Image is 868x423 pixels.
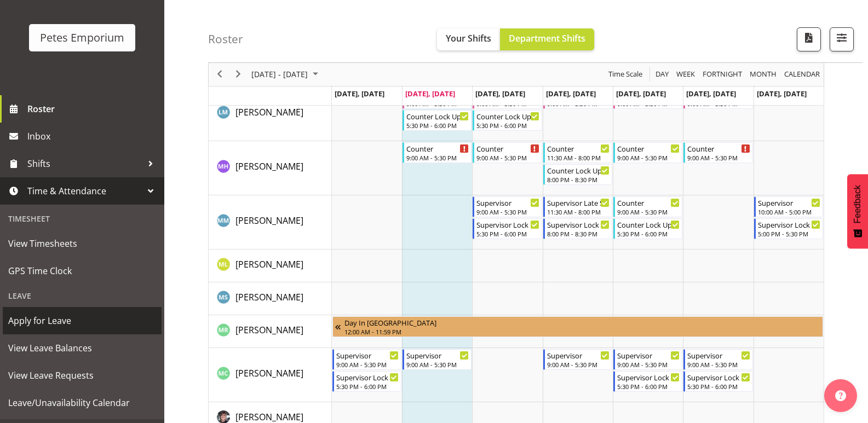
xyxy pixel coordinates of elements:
[748,68,779,82] button: Timeline Month
[476,153,539,162] div: 9:00 AM - 5:30 PM
[607,68,645,82] button: Time Scale
[209,87,332,141] td: Lianne Morete resource
[27,155,142,172] span: Shifts
[235,258,303,271] a: [PERSON_NAME]
[235,367,303,379] span: [PERSON_NAME]
[473,110,542,131] div: Lianne Morete"s event - Counter Lock Up Begin From Wednesday, August 27, 2025 at 5:30:00 PM GMT+1...
[749,68,778,82] span: Month
[547,143,610,154] div: Counter
[687,350,750,361] div: Supervisor
[235,106,303,119] a: [PERSON_NAME]
[546,89,596,98] span: [DATE], [DATE]
[613,142,682,163] div: Mackenzie Angus"s event - Counter Begin From Friday, August 29, 2025 at 9:00:00 AM GMT+12:00 Ends...
[406,153,469,162] div: 9:00 AM - 5:30 PM
[613,349,682,370] div: Melissa Cowen"s event - Supervisor Begin From Friday, August 29, 2025 at 9:00:00 AM GMT+12:00 End...
[613,196,682,217] div: Mandy Mosley"s event - Counter Begin From Friday, August 29, 2025 at 9:00:00 AM GMT+12:00 Ends At...
[613,371,682,392] div: Melissa Cowen"s event - Supervisor Lock Up Begin From Friday, August 29, 2025 at 5:30:00 PM GMT+1...
[209,315,332,348] td: Melanie Richardson resource
[235,258,303,270] span: [PERSON_NAME]
[403,110,472,131] div: Lianne Morete"s event - Counter Lock Up Begin From Tuesday, August 26, 2025 at 5:30:00 PM GMT+12:...
[617,372,680,383] div: Supervisor Lock Up
[654,68,671,82] button: Timeline Day
[8,312,156,329] span: Apply for Leave
[509,32,585,44] span: Department Shifts
[687,153,750,162] div: 9:00 AM - 5:30 PM
[235,324,303,336] span: [PERSON_NAME]
[547,197,610,208] div: Supervisor Late Shift
[336,360,399,369] div: 9:00 AM - 5:30 PM
[446,32,491,44] span: Your Shifts
[701,68,744,82] button: Fortnight
[830,27,854,51] button: Filter Shifts
[683,371,752,392] div: Melissa Cowen"s event - Supervisor Lock Up Begin From Saturday, August 30, 2025 at 5:30:00 PM GMT...
[617,153,680,162] div: 9:00 AM - 5:30 PM
[757,89,807,98] span: [DATE], [DATE]
[403,142,472,163] div: Mackenzie Angus"s event - Counter Begin From Tuesday, August 26, 2025 at 9:00:00 AM GMT+12:00 End...
[687,382,750,391] div: 5:30 PM - 6:00 PM
[617,143,680,154] div: Counter
[235,367,303,380] a: [PERSON_NAME]
[613,218,682,239] div: Mandy Mosley"s event - Counter Lock Up Begin From Friday, August 29, 2025 at 5:30:00 PM GMT+12:00...
[406,350,469,361] div: Supervisor
[8,235,156,252] span: View Timesheets
[8,395,156,411] span: Leave/Unavailability Calendar
[675,68,697,82] button: Timeline Week
[754,218,823,239] div: Mandy Mosley"s event - Supervisor Lock Up Begin From Sunday, August 31, 2025 at 5:00:00 PM GMT+12...
[476,111,539,121] div: Counter Lock Up
[344,327,820,336] div: 12:00 AM - 11:59 PM
[543,164,612,185] div: Mackenzie Angus"s event - Counter Lock Up Begin From Thursday, August 28, 2025 at 8:00:00 PM GMT+...
[336,350,399,361] div: Supervisor
[675,68,696,82] span: Week
[687,143,750,154] div: Counter
[547,360,610,369] div: 9:00 AM - 5:30 PM
[40,30,124,46] div: Petes Emporium
[617,350,680,361] div: Supervisor
[617,197,680,208] div: Counter
[473,196,542,217] div: Mandy Mosley"s event - Supervisor Begin From Wednesday, August 27, 2025 at 9:00:00 AM GMT+12:00 E...
[27,183,142,199] span: Time & Attendance
[758,197,820,208] div: Supervisor
[344,317,820,328] div: Day In [GEOGRAPHIC_DATA]
[3,230,162,257] a: View Timesheets
[336,382,399,391] div: 5:30 PM - 6:00 PM
[547,153,610,162] div: 11:30 AM - 8:00 PM
[336,372,399,383] div: Supervisor Lock Up
[853,185,863,223] span: Feedback
[235,291,303,303] span: [PERSON_NAME]
[8,367,156,384] span: View Leave Requests
[473,218,542,239] div: Mandy Mosley"s event - Supervisor Lock Up Begin From Wednesday, August 27, 2025 at 5:30:00 PM GMT...
[754,196,823,217] div: Mandy Mosley"s event - Supervisor Begin From Sunday, August 31, 2025 at 10:00:00 AM GMT+12:00 End...
[8,340,156,356] span: View Leave Balances
[209,195,332,250] td: Mandy Mosley resource
[235,160,303,173] a: [PERSON_NAME]
[500,28,594,50] button: Department Shifts
[476,143,539,154] div: Counter
[8,263,156,279] span: GPS Time Clock
[475,89,525,98] span: [DATE], [DATE]
[209,348,332,402] td: Melissa Cowen resource
[332,371,401,392] div: Melissa Cowen"s event - Supervisor Lock Up Begin From Monday, August 25, 2025 at 5:30:00 PM GMT+1...
[229,63,248,86] div: next period
[686,89,736,98] span: [DATE], [DATE]
[758,207,820,216] div: 10:00 AM - 5:00 PM
[27,128,159,144] span: Inbox
[235,411,303,423] span: [PERSON_NAME]
[547,165,610,176] div: Counter Lock Up
[235,291,303,304] a: [PERSON_NAME]
[208,33,243,45] h4: Roster
[3,257,162,285] a: GPS Time Clock
[617,229,680,238] div: 5:30 PM - 6:00 PM
[687,360,750,369] div: 9:00 AM - 5:30 PM
[547,229,610,238] div: 8:00 PM - 8:30 PM
[235,323,303,337] a: [PERSON_NAME]
[617,207,680,216] div: 9:00 AM - 5:30 PM
[231,68,246,82] button: Next
[687,372,750,383] div: Supervisor Lock Up
[403,349,472,370] div: Melissa Cowen"s event - Supervisor Begin From Tuesday, August 26, 2025 at 9:00:00 AM GMT+12:00 En...
[683,349,752,370] div: Melissa Cowen"s event - Supervisor Begin From Saturday, August 30, 2025 at 9:00:00 AM GMT+12:00 E...
[547,350,610,361] div: Supervisor
[212,68,227,82] button: Previous
[250,68,309,82] span: [DATE] - [DATE]
[209,282,332,315] td: Maureen Sellwood resource
[547,219,610,230] div: Supervisor Lock Up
